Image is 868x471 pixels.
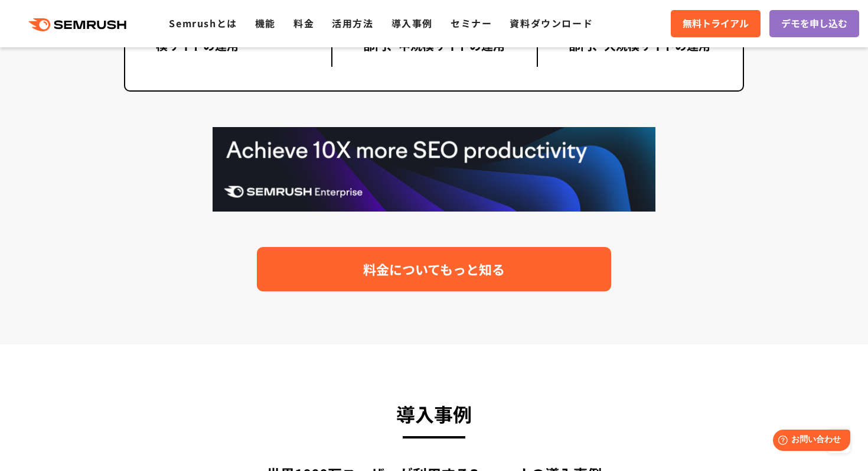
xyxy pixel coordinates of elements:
a: 無料トライアル [671,10,761,37]
a: 料金についてもっと知る [257,247,611,291]
a: セミナー [451,16,492,30]
a: 資料ダウンロード [510,16,593,30]
h3: 導入事例 [124,398,744,430]
a: Semrushとは [169,16,237,30]
span: 無料トライアル [683,16,749,31]
a: 料金 [293,16,314,30]
a: 機能 [255,16,276,30]
span: 料金についてもっと知る [363,259,505,280]
span: デモを申し込む [781,16,847,31]
a: 活用方法 [332,16,373,30]
a: 導入事例 [391,16,433,30]
a: デモを申し込む [769,10,859,37]
iframe: Help widget launcher [763,425,855,458]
